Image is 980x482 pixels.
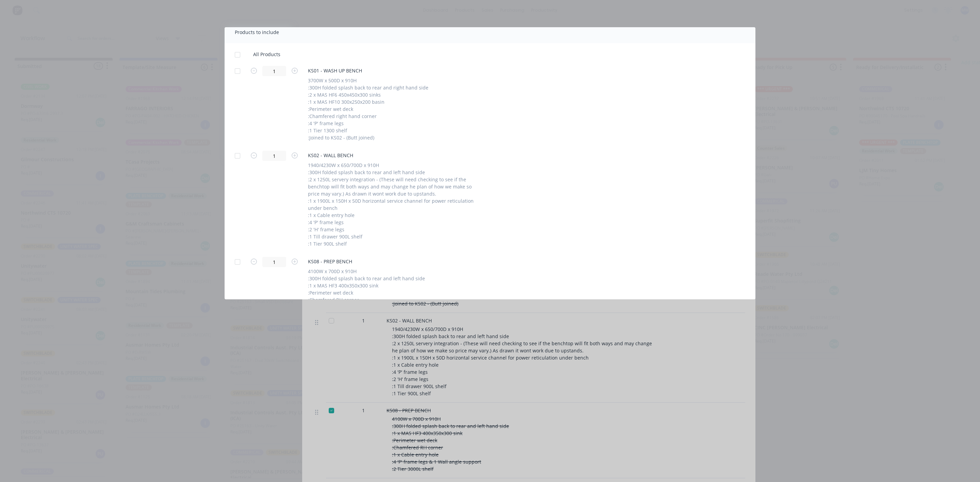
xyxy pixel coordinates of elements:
[308,258,425,265] span: KS08 - PREP BENCH
[308,77,428,141] div: 3700W x 500D x 910H :300H folded splash back to rear and right hand side :2 x MAS HF6 450x450x300...
[235,29,279,35] span: Products to include
[308,67,428,74] span: KS01 - WASH UP BENCH
[308,152,478,159] span: KS02 - WALL BENCH
[308,162,478,247] div: 1940/4230W x 650/700D x 910H :300H folded splash back to rear and left hand side :2 x 1250L serve...
[253,51,285,58] span: All Products
[308,268,425,325] div: 4100W x 700D x 910H :300H folded splash back to rear and left hand side :1 x MAS HF3 400x350x300 ...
